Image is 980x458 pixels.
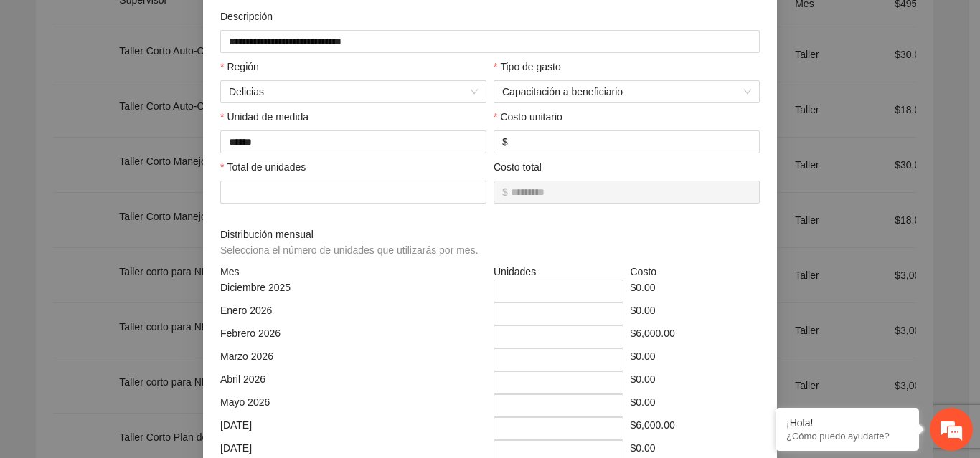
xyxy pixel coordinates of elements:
[490,264,627,280] div: Unidades
[217,348,490,371] div: Marzo 2026
[235,7,270,42] div: Minimizar ventana de chat en vivo
[217,394,490,417] div: Mayo 2026
[494,159,542,175] label: Costo total
[217,302,490,325] div: Enero 2026
[220,9,273,24] label: Descripción
[786,431,908,442] p: ¿Cómo puedo ayudarte?
[220,109,308,125] label: Unidad de medida
[220,226,484,258] span: Distribución mensual
[494,109,562,125] label: Costo unitario
[494,59,561,75] label: Tipo de gasto
[627,394,764,417] div: $0.00
[502,134,508,150] span: $
[220,244,479,256] span: Selecciona el número de unidades que utilizarás por mes.
[217,371,490,394] div: Abril 2026
[217,325,490,348] div: Febrero 2026
[627,264,764,280] div: Costo
[502,81,751,102] span: Capacitación a beneficiario
[217,417,490,440] div: [DATE]
[627,348,764,371] div: $0.00
[627,371,764,394] div: $0.00
[217,264,490,280] div: Mes
[7,305,273,356] textarea: Escriba su mensaje y pulse “Intro”
[217,280,490,302] div: Diciembre 2025
[627,302,764,325] div: $0.00
[75,73,241,92] div: Chatee con nosotros ahora
[786,417,908,429] div: ¡Hola!
[627,417,764,440] div: $6,000.00
[220,59,259,75] label: Región
[627,325,764,348] div: $6,000.00
[83,148,198,293] span: Estamos en línea.
[220,159,306,175] label: Total de unidades
[627,280,764,302] div: $0.00
[229,81,478,102] span: Delicias
[502,184,508,200] span: $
